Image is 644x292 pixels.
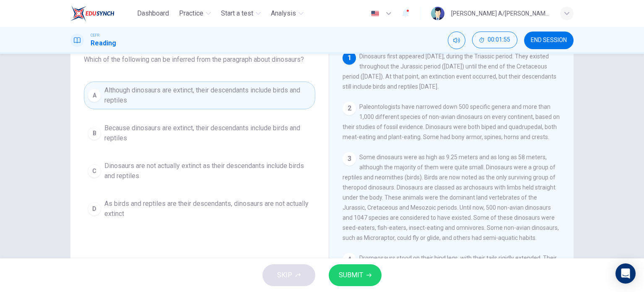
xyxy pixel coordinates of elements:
span: CEFR [91,32,99,38]
button: SUBMIT [329,264,382,286]
div: 2 [343,102,356,115]
div: Open Intercom Messenger [615,263,636,284]
span: Which of the following can be inferred from the paragraph about dinosaurs? [84,55,315,65]
span: As birds and reptiles are their descendants, dinosaurs are not actually extinct [104,199,312,219]
span: Some dinosaurs were as high as 9.25 meters and as long as 58 meters, although the majority of the... [343,154,559,241]
div: Mute [448,32,465,49]
div: C [88,164,101,178]
div: D [88,202,101,216]
span: Analysis [271,8,296,18]
div: 4 [343,253,356,266]
button: 00:01:55 [472,32,517,48]
span: Start a test [221,8,253,18]
div: [PERSON_NAME] A/[PERSON_NAME] [451,8,550,18]
span: 00:01:55 [488,37,510,43]
img: EduSynch logo [70,5,114,22]
div: Hide [472,32,517,49]
button: END SESSION [524,32,574,49]
button: BBecause dinosaurs are extinct, their descendants include birds and reptiles [84,119,315,147]
img: en [370,11,380,17]
span: SUBMIT [339,269,363,281]
span: Dashboard [137,8,169,18]
div: B [88,126,101,140]
a: EduSynch logo [70,5,134,22]
img: Profile picture [431,7,444,20]
div: 3 [343,152,356,166]
span: END SESSION [531,37,567,44]
button: Analysis [267,6,307,21]
span: Because dinosaurs are extinct, their descendants include birds and reptiles [104,123,312,143]
div: A [88,89,101,102]
button: Dashboard [134,6,172,21]
button: DAs birds and reptiles are their descendants, dinosaurs are not actually extinct [84,195,315,223]
button: CDinosaurs are not actually extinct as their descendants include birds and reptiles [84,157,315,185]
button: Practice [176,6,214,21]
h1: Reading [91,38,116,48]
span: Dinosaurs are not actually extinct as their descendants include birds and reptiles [104,161,312,181]
button: AAlthough dinosaurs are extinct, their descendants include birds and reptiles [84,82,315,109]
div: 1 [343,51,356,65]
span: Although dinosaurs are extinct, their descendants include birds and reptiles [104,85,312,105]
button: Start a test [218,6,264,21]
span: Paleontologists have narrowed down 500 specific genera and more than 1,000 different species of n... [343,103,560,140]
span: Practice [179,8,203,18]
